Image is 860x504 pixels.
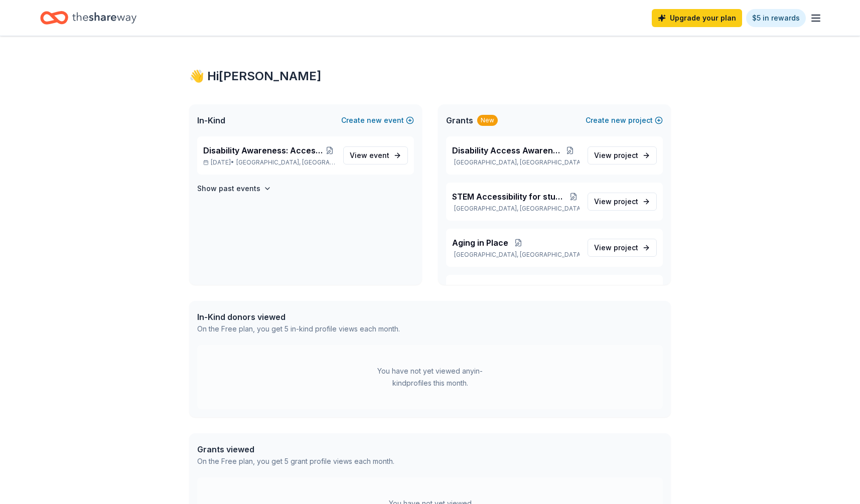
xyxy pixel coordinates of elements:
[189,68,671,84] div: 👋 Hi [PERSON_NAME]
[446,114,473,126] span: Grants
[594,196,638,208] span: View
[452,205,580,213] p: [GEOGRAPHIC_DATA], [GEOGRAPHIC_DATA]
[197,455,394,467] div: On the Free plan, you get 5 grant profile views each month.
[477,115,498,126] div: New
[452,251,580,259] p: [GEOGRAPHIC_DATA], [GEOGRAPHIC_DATA]
[369,151,389,159] span: event
[343,146,408,164] a: View event
[197,114,225,126] span: In-Kind
[367,114,382,126] span: new
[594,242,638,254] span: View
[588,193,657,211] a: View project
[197,323,400,335] div: On the Free plan, you get 5 in-kind profile views each month.
[588,239,657,257] a: View project
[452,191,567,203] span: STEM Accessibility for students with disabilities
[236,158,335,166] span: [GEOGRAPHIC_DATA], [GEOGRAPHIC_DATA]
[452,158,580,166] p: [GEOGRAPHIC_DATA], [GEOGRAPHIC_DATA]
[452,237,508,249] span: Aging in Place
[197,443,394,455] div: Grants viewed
[588,146,657,164] a: View project
[452,283,528,295] span: Accessible Gaming
[197,183,271,195] button: Show past events
[197,311,400,323] div: In-Kind donors viewed
[611,114,626,126] span: new
[614,243,638,252] span: project
[614,197,638,206] span: project
[40,6,136,30] a: Home
[594,149,638,161] span: View
[367,365,493,389] div: You have not yet viewed any in-kind profiles this month.
[586,114,663,126] button: Createnewproject
[746,9,806,27] a: $5 in rewards
[652,9,742,27] a: Upgrade your plan
[350,149,389,161] span: View
[452,144,560,156] span: Disability Access Awareness
[341,114,414,126] button: Createnewevent
[203,144,324,156] span: Disability Awareness: Accessibility needs assessments.
[614,151,638,159] span: project
[203,158,335,166] p: [DATE] •
[197,183,260,195] h4: Show past events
